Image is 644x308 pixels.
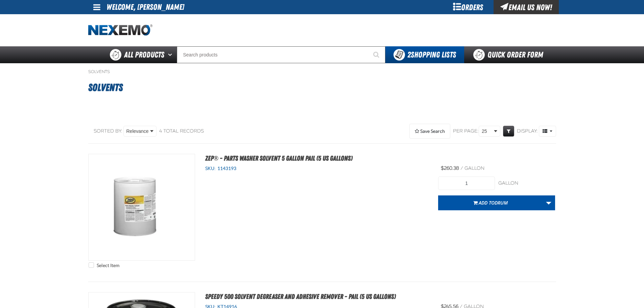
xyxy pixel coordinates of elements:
[464,165,484,171] span: gallon
[94,128,122,134] span: Sorted By:
[409,124,450,139] button: Expand or Collapse Saved Search drop-down to save a search query
[205,165,428,172] div: SKU:
[177,46,385,63] input: Search
[438,176,495,190] input: Product Quantity
[89,154,195,260] img: Zep® - Parts Washer Solvent 5 gallon pail (5 US Gallons)
[368,46,385,63] button: Start Searching
[539,126,556,136] span: Product Grid Views Toolbar
[542,195,555,210] a: More Actions
[89,262,119,269] label: Select Item
[88,69,556,74] nav: Breadcrumbs
[385,46,464,63] button: You have 2 Shopping Lists. Open to view details
[517,128,538,134] span: Display:
[88,24,152,36] img: Nexemo logo
[124,49,164,61] span: All Products
[407,50,456,60] span: Shopping Lists
[495,199,508,206] span: Drum
[205,292,396,301] a: Speedy 500 Solvent Degreaser and Adhesive Remover - Pail (5 US Gallons)
[407,50,411,60] strong: 2
[89,154,195,260] : View Details of the Zep® - Parts Washer Solvent 5 gallon pail (5 US Gallons)
[503,126,514,137] a: Expand or Collapse Grid Filters
[216,166,236,171] span: 1143193
[453,128,479,135] span: Per page:
[460,165,463,171] span: /
[482,128,493,135] span: 25
[88,24,152,36] a: Home
[89,262,94,268] input: Select Item
[126,128,149,135] span: Relevance
[479,199,508,206] span: Add to
[88,69,110,74] a: Solvents
[438,195,543,210] button: Add toDrum
[420,128,445,134] span: Save Search
[441,165,459,171] span: $260.38
[166,46,177,63] button: Open All Products pages
[88,78,556,97] h1: Solvents
[539,126,556,137] button: Product Grid Views Toolbar
[498,180,555,187] div: gallon
[205,154,353,162] a: Zep® - Parts Washer Solvent 5 gallon pail (5 US Gallons)
[464,46,556,63] a: Quick Order Form
[159,128,204,135] div: 4 total records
